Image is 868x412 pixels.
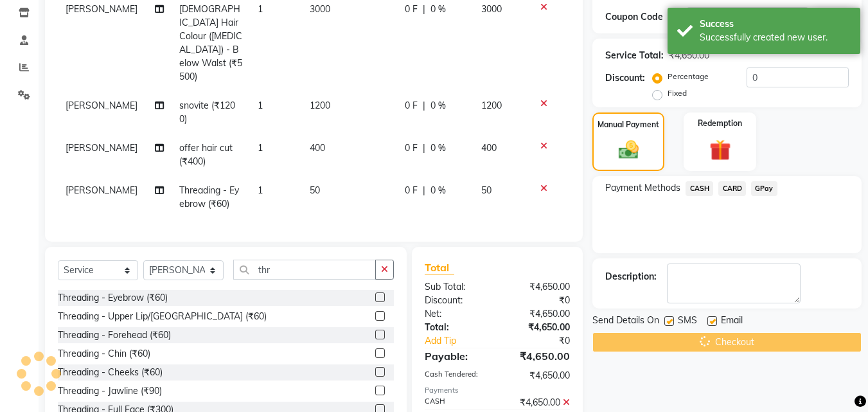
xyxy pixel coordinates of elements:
[700,17,851,31] div: Success
[179,142,233,167] span: offer hair cut (₹400)
[66,3,137,15] span: [PERSON_NAME]
[405,141,418,155] span: 0 F
[405,99,418,112] span: 0 F
[481,100,502,111] span: 1200
[423,141,425,155] span: |
[58,347,150,361] div: Threading - Chin (₹60)
[669,49,709,62] div: ₹4,650.00
[66,142,137,154] span: [PERSON_NAME]
[481,142,497,154] span: 400
[58,310,267,323] div: Threading - Upper Lip/[GEOGRAPHIC_DATA] (₹60)
[179,184,239,210] span: Threading - Eyebrow (₹60)
[686,181,713,196] span: CASH
[497,307,580,321] div: ₹4,650.00
[58,366,163,379] div: Threading - Cheeks (₹60)
[415,348,497,364] div: Payable:
[430,99,446,112] span: 0 %
[66,184,137,196] span: [PERSON_NAME]
[66,100,137,111] span: [PERSON_NAME]
[258,142,263,154] span: 1
[430,184,446,197] span: 0 %
[233,260,376,280] input: Search or Scan
[258,3,263,15] span: 1
[425,261,454,274] span: Total
[415,280,497,294] div: Sub Total:
[497,294,580,307] div: ₹0
[497,396,580,409] div: ₹4,650.00
[497,280,580,294] div: ₹4,650.00
[698,118,742,129] label: Redemption
[511,334,580,348] div: ₹0
[58,291,168,305] div: Threading - Eyebrow (₹60)
[415,334,511,348] a: Add Tip
[58,384,162,398] div: Threading - Jawline (₹90)
[415,369,497,382] div: Cash Tendered:
[718,181,746,196] span: CARD
[612,138,645,161] img: _cash.svg
[497,321,580,334] div: ₹4,650.00
[58,328,171,342] div: Threading - Forehead (₹60)
[423,3,425,16] span: |
[751,181,777,196] span: GPay
[721,314,743,330] span: Email
[605,71,645,85] div: Discount:
[415,307,497,321] div: Net:
[423,184,425,197] span: |
[668,87,687,99] label: Fixed
[700,31,851,44] div: Successfully created new user.
[605,270,657,283] div: Description:
[179,3,242,82] span: [DEMOGRAPHIC_DATA] Hair Colour ([MEDICAL_DATA]) - Below Walst (₹5500)
[497,348,580,364] div: ₹4,650.00
[703,137,738,163] img: _gift.svg
[668,71,709,82] label: Percentage
[423,99,425,112] span: |
[415,396,497,409] div: CASH
[598,119,659,130] label: Manual Payment
[258,184,263,196] span: 1
[430,141,446,155] span: 0 %
[605,49,664,62] div: Service Total:
[430,3,446,16] span: 0 %
[425,385,570,396] div: Payments
[258,100,263,111] span: 1
[310,142,325,154] span: 400
[415,321,497,334] div: Total:
[592,314,659,330] span: Send Details On
[605,181,680,195] span: Payment Methods
[678,314,697,330] span: SMS
[605,10,686,24] div: Coupon Code
[310,3,330,15] span: 3000
[405,184,418,197] span: 0 F
[179,100,235,125] span: snovite (₹1200)
[481,184,492,196] span: 50
[481,3,502,15] span: 3000
[497,369,580,382] div: ₹4,650.00
[310,100,330,111] span: 1200
[405,3,418,16] span: 0 F
[687,7,808,27] input: Enter Offer / Coupon Code
[415,294,497,307] div: Discount:
[310,184,320,196] span: 50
